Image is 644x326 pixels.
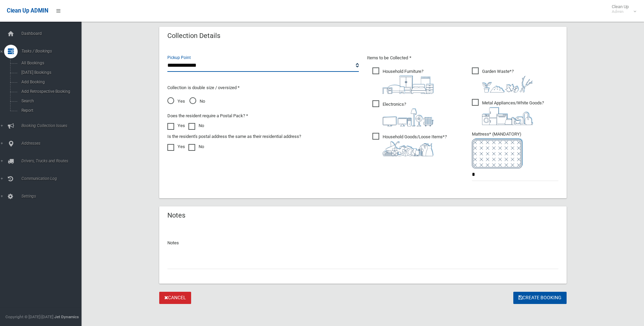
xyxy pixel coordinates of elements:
[383,102,434,126] i: ?
[19,80,81,84] span: Add Booking
[367,54,558,62] p: Items to be Collected *
[482,76,533,93] img: 4fd8a5c772b2c999c83690221e5242e0.png
[19,99,81,103] span: Search
[19,176,87,181] span: Communication Log
[383,76,434,94] img: aa9efdbe659d29b613fca23ba79d85cb.png
[482,69,533,93] i: ?
[7,7,48,14] span: Clean Up ADMIN
[19,108,81,113] span: Report
[159,29,228,42] header: Collection Details
[19,194,87,199] span: Settings
[383,141,434,156] img: b13cc3517677393f34c0a387616ef184.png
[167,143,185,151] label: Yes
[189,97,205,105] span: No
[472,67,533,93] span: Garden Waste*
[383,108,434,126] img: 394712a680b73dbc3d2a6a3a7ffe5a07.png
[167,84,359,92] p: Collection is double size / oversized *
[19,141,87,146] span: Addresses
[167,122,185,130] label: Yes
[19,61,81,65] span: All Bookings
[19,123,87,128] span: Booking Collection Issues
[608,4,636,14] span: Clean Up
[19,159,87,163] span: Drivers, Trucks and Routes
[54,314,79,319] strong: Jet Dynamics
[19,49,87,54] span: Tasks / Bookings
[472,99,544,125] span: Metal Appliances/White Goods
[188,143,204,151] label: No
[372,100,434,126] span: Electronics
[159,292,191,304] a: Cancel
[482,100,544,125] i: ?
[19,89,81,94] span: Add Retrospective Booking
[472,131,558,168] span: Mattress* (MANDATORY)
[167,239,558,247] p: Notes
[19,70,81,75] span: [DATE] Bookings
[472,138,523,168] img: e7408bece873d2c1783593a074e5cb2f.png
[167,112,248,120] label: Does the resident require a Postal Pack? *
[383,69,434,94] i: ?
[372,67,434,94] span: Household Furniture
[167,97,185,105] span: Yes
[159,209,194,222] header: Notes
[513,292,567,304] button: Create Booking
[612,9,629,14] small: Admin
[482,107,533,125] img: 36c1b0289cb1767239cdd3de9e694f19.png
[167,133,301,141] label: Is the resident's postal address the same as their residential address?
[188,122,204,130] label: No
[5,314,53,319] span: Copyright © [DATE]-[DATE]
[19,31,87,36] span: Dashboard
[372,133,447,156] span: Household Goods/Loose Items*
[383,134,447,156] i: ?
